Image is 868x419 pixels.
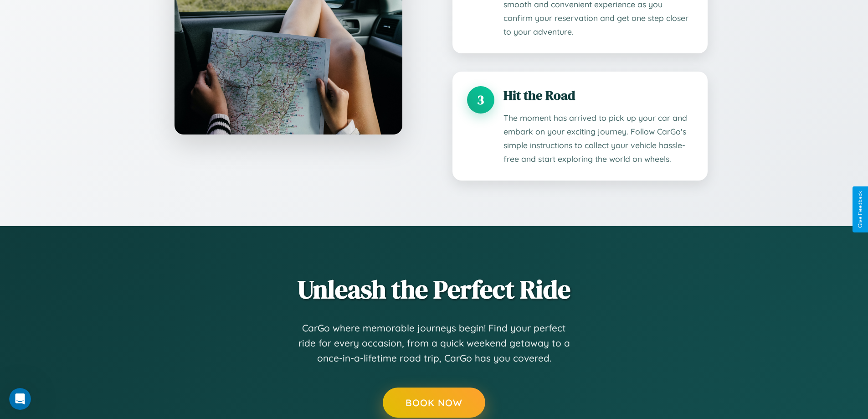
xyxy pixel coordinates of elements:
[503,86,693,104] h3: Hit the Road
[9,388,31,410] iframe: Intercom live chat
[467,86,494,114] div: 3
[857,191,863,228] div: Give Feedback
[161,272,708,307] h2: Unleash the Perfect Ride
[503,111,693,166] p: The moment has arrived to pick up your car and embark on your exciting journey. Follow CarGo's si...
[298,321,571,366] p: CarGo where memorable journeys begin! Find your perfect ride for every occasion, from a quick wee...
[383,388,485,418] button: Book Now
